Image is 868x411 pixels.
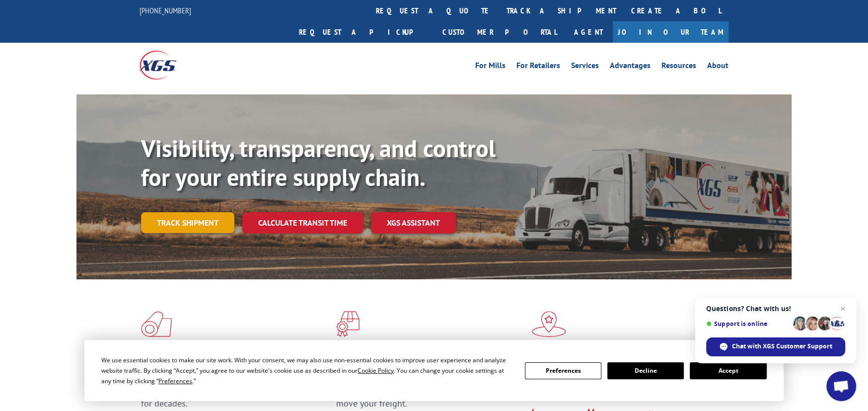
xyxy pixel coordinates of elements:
a: For Mills [475,62,506,73]
span: As an industry carrier of choice, XGS has brought innovation and dedication to flooring logistics... [141,374,328,409]
img: xgs-icon-flagship-distribution-model-red [532,311,566,337]
a: XGS ASSISTANT [371,212,456,234]
a: Customer Portal [435,21,564,43]
span: Chat with XGS Customer Support [706,337,845,356]
a: Calculate transit time [242,212,363,234]
span: Cookie Policy [358,366,394,375]
a: About [707,62,728,73]
span: Preferences [158,377,192,385]
a: Advantages [610,62,651,73]
span: Support is online [706,320,790,328]
button: Accept [690,362,766,379]
a: Agent [564,21,613,43]
a: Request a pickup [291,21,435,43]
a: Track shipment [141,212,234,233]
a: For Retailers [516,62,560,73]
button: Decline [607,362,684,379]
img: xgs-icon-total-supply-chain-intelligence-red [141,311,172,337]
a: Services [571,62,599,73]
a: Join Our Team [613,21,728,43]
span: Chat with XGS Customer Support [732,342,832,351]
a: Open chat [826,371,856,401]
b: Visibility, transparency, and control for your entire supply chain. [141,133,496,192]
button: Preferences [525,362,601,379]
a: Resources [661,62,696,73]
a: [PHONE_NUMBER] [140,5,191,15]
div: Cookie Consent Prompt [84,340,784,401]
span: Questions? Chat with us! [706,305,845,313]
div: We use essential cookies to make our site work. With your consent, we may also use non-essential ... [101,355,512,386]
img: xgs-icon-focused-on-flooring-red [336,311,360,337]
